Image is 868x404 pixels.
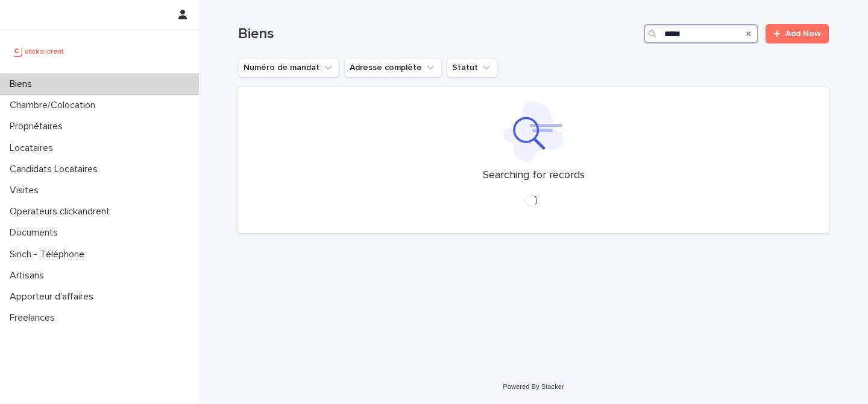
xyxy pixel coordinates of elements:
[5,227,68,239] p: Documents
[5,143,63,154] p: Locataires
[766,24,829,43] a: Add New
[5,164,107,175] p: Candidats Locataires
[10,39,68,63] img: UCB0brd3T0yccxBKYDjQ
[238,58,339,77] button: Numéro de mandat
[5,206,119,217] p: Operateurs clickandrent
[5,291,103,303] p: Apporteur d'affaires
[447,58,498,77] button: Statut
[785,30,821,38] span: Add New
[5,312,64,324] p: Freelances
[483,169,585,182] p: Searching for records
[5,270,54,281] p: Artisans
[344,58,442,77] button: Adresse complète
[644,24,758,43] input: Search
[503,383,564,390] a: Powered By Stacker
[5,249,94,260] p: Sinch - Téléphone
[5,121,72,132] p: Propriétaires
[5,79,42,90] p: Biens
[5,100,105,111] p: Chambre/Colocation
[238,25,639,43] h1: Biens
[5,185,48,196] p: Visites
